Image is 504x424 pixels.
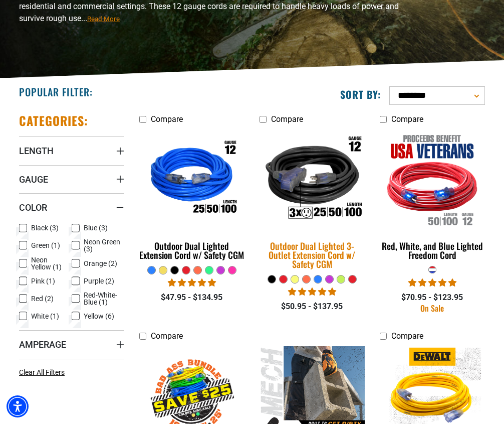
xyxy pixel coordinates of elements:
summary: Color [19,193,124,221]
span: Compare [271,114,303,124]
span: 5.00 stars [408,278,456,288]
span: Yellow (6) [84,313,114,320]
span: Orange (2) [84,260,117,267]
img: Outdoor Dual Lighted 3-Outlet Extension Cord w/ Safety CGM [252,125,372,233]
div: $47.95 - $134.95 [139,292,244,304]
div: $50.95 - $137.95 [260,301,365,313]
span: Compare [391,331,423,341]
div: Red, White, and Blue Lighted Freedom Cord [380,241,485,259]
summary: Amperage [19,330,124,358]
span: Pink (1) [31,277,55,285]
span: Purple (2) [84,277,114,285]
img: Red, White, and Blue Lighted Freedom Cord [378,130,486,228]
span: Compare [391,114,423,124]
a: Red, White, and Blue Lighted Freedom Cord Red, White, and Blue Lighted Freedom Cord [380,129,485,265]
span: Read More [87,15,120,23]
div: $70.95 - $123.95 [380,292,485,304]
span: Red (2) [31,295,54,302]
span: Gauge [19,174,48,185]
span: 4.81 stars [168,278,216,288]
span: Compare [151,114,183,124]
summary: Length [19,136,124,165]
span: White (1) [31,313,59,320]
div: Accessibility Menu [7,395,29,417]
label: Sort by: [340,88,381,101]
span: Neon Green (3) [84,238,120,252]
a: Outdoor Dual Lighted 3-Outlet Extension Cord w/ Safety CGM Outdoor Dual Lighted 3-Outlet Extensio... [260,129,365,274]
h2: Categories: [19,113,88,128]
a: Outdoor Dual Lighted Extension Cord w/ Safety CGM Outdoor Dual Lighted Extension Cord w/ Safety CGM [139,129,244,265]
span: Neon Yellow (1) [31,256,68,270]
span: 4.80 stars [288,287,336,297]
h2: Popular Filter: [19,85,93,98]
summary: Gauge [19,165,124,193]
a: Clear All Filters [19,367,69,378]
span: Compare [151,331,183,341]
span: Red-White-Blue (1) [84,292,120,306]
span: Color [19,202,47,213]
span: Clear All Filters [19,368,65,376]
span: Blue (3) [84,224,108,231]
div: Outdoor Dual Lighted Extension Cord w/ Safety CGM [139,241,244,259]
span: Length [19,145,54,157]
div: Outdoor Dual Lighted 3-Outlet Extension Cord w/ Safety CGM [260,241,365,268]
img: Outdoor Dual Lighted Extension Cord w/ Safety CGM [138,130,246,228]
div: On Sale [380,304,485,312]
span: Black (3) [31,224,59,231]
span: Amperage [19,339,66,350]
span: Green (1) [31,242,60,249]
